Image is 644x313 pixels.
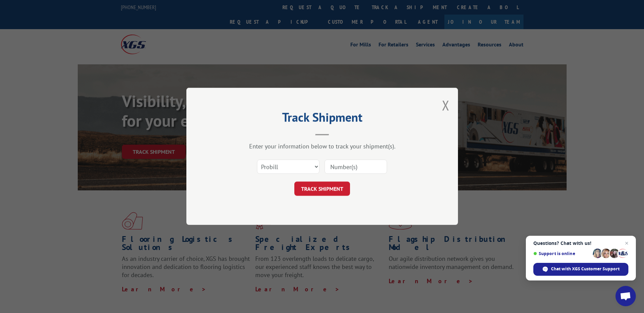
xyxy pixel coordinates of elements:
a: Open chat [615,286,636,306]
input: Number(s) [325,160,387,174]
div: Enter your information below to track your shipment(s). [220,143,424,150]
button: Close modal [442,96,449,114]
button: TRACK SHIPMENT [294,182,350,196]
span: Chat with XGS Customer Support [551,266,620,272]
span: Chat with XGS Customer Support [533,263,628,276]
h2: Track Shipment [220,112,424,125]
span: Support is online [533,251,590,256]
span: Questions? Chat with us! [533,241,628,246]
